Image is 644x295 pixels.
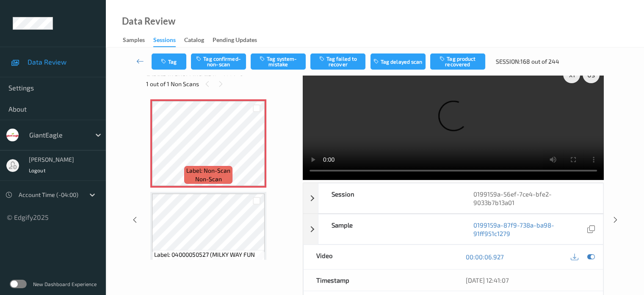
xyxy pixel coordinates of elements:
[303,183,603,214] div: Session0199159a-56ef-7ce4-bfe2-9033b7b13a01
[430,53,485,70] button: Tag product recovered
[304,270,453,291] div: Timestamp
[310,53,365,70] button: Tag failed to recover
[318,183,461,213] div: Session
[213,34,265,46] a: Pending Updates
[466,276,590,284] div: [DATE] 12:41:07
[184,36,204,46] div: Catalog
[303,214,603,244] div: Sample0199159a-87f9-738a-ba98-91ff951c1279
[318,214,461,244] div: Sample
[154,250,263,267] span: Label: 04000050527 (MILKY WAY FUN SIZE)
[152,53,186,70] button: Tag
[496,57,520,66] span: Session:
[153,34,184,47] a: Sessions
[461,183,603,213] div: 0199159a-56ef-7ce4-bfe2-9033b7b13a01
[466,253,504,261] a: 00:00:06.927
[473,221,585,238] a: 0199159a-87f9-738a-ba98-91ff951c1279
[184,34,213,46] a: Catalog
[153,36,176,47] div: Sessions
[123,34,153,46] a: Samples
[251,53,306,70] button: Tag system-mistake
[146,79,297,89] div: 1 out of 1 Non Scans
[520,57,559,66] span: 168 out of 244
[123,36,145,46] div: Samples
[370,53,426,70] button: Tag delayed scan
[195,175,222,183] span: non-scan
[213,36,257,46] div: Pending Updates
[304,245,453,269] div: Video
[122,17,175,25] div: Data Review
[191,53,246,70] button: Tag confirmed-non-scan
[186,166,230,175] span: Label: Non-Scan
